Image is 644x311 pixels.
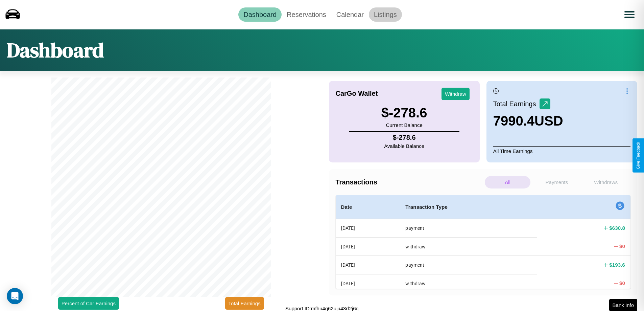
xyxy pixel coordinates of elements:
a: Listings [369,7,402,22]
div: Give Feedback [636,142,641,169]
button: Withdraw [442,88,470,100]
a: Calendar [331,7,369,22]
h4: $ 630.8 [609,224,625,231]
h3: $ -278.6 [381,105,427,120]
p: All [485,176,530,188]
button: Open menu [620,5,639,24]
div: Open Intercom Messenger [7,288,23,304]
h4: $ -278.6 [384,134,424,141]
th: [DATE] [336,256,400,274]
h4: Transaction Type [405,203,531,211]
p: Current Balance [381,120,427,130]
th: withdraw [400,237,537,256]
p: Withdraws [583,176,629,188]
th: payment [400,219,537,238]
th: [DATE] [336,237,400,256]
th: [DATE] [336,219,400,238]
h4: $ 193.6 [609,261,625,268]
h4: $ 0 [619,243,625,250]
th: payment [400,256,537,274]
button: Percent of Car Earnings [58,297,119,310]
h3: 7990.4 USD [493,113,563,129]
p: Available Balance [384,141,424,151]
button: Total Earnings [225,297,264,310]
h4: CarGo Wallet [336,90,378,97]
h1: Dashboard [7,36,104,64]
th: [DATE] [336,274,400,292]
h4: Date [341,203,395,211]
p: All Time Earnings [493,146,630,156]
p: Payments [534,176,579,188]
h4: Transactions [336,178,483,186]
a: Dashboard [238,7,282,22]
th: withdraw [400,274,537,292]
a: Reservations [282,7,331,22]
p: Total Earnings [493,98,540,110]
h4: $ 0 [619,280,625,287]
